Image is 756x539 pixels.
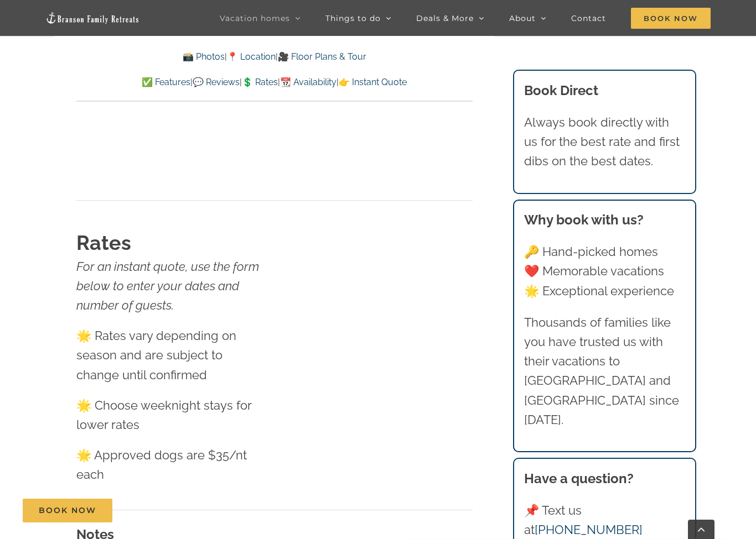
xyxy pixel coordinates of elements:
iframe: Multiple Month Calendar Widget [282,229,473,469]
span: About [509,14,536,22]
p: 🔑 Hand-picked homes ❤️ Memorable vacations 🌟 Exceptional experience [524,242,686,301]
p: 🌟 Approved dogs are $35/nt each [76,446,267,484]
a: 👉 Instant Quote [339,77,407,87]
span: Book Now [39,506,96,515]
strong: Rates [76,231,131,254]
span: Things to do [325,14,381,22]
a: 📸 Photos [183,51,225,62]
em: For an instant quote, use the form below to enter your dates and number of guests. [76,259,259,312]
span: Contact [571,14,606,22]
span: Book Now [631,8,711,29]
a: 💲 Rates [242,77,278,87]
a: ✅ Features [142,77,190,87]
a: [PHONE_NUMBER] [535,522,643,537]
span: Vacation homes [220,14,290,22]
b: Book Direct [524,82,598,98]
h3: Why book with us? [524,210,686,230]
a: 📍 Location [227,51,276,62]
a: Book Now [23,499,112,522]
span: Deals & More [416,14,474,22]
strong: Have a question? [524,470,634,486]
img: Branson Family Retreats Logo [45,12,139,24]
p: 🌟 Choose weeknight stays for lower rates [76,396,267,435]
p: | | | | [76,75,473,90]
a: 🎥 Floor Plans & Tour [278,51,366,62]
p: Thousands of families like you have trusted us with their vacations to [GEOGRAPHIC_DATA] and [GEO... [524,313,686,430]
p: | | [76,50,473,64]
p: Always book directly with us for the best rate and first dibs on the best dates. [524,113,686,171]
a: 💬 Reviews [193,77,240,87]
a: 📆 Availability [280,77,336,87]
p: 🌟 Rates vary depending on season and are subject to change until confirmed [76,326,267,385]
